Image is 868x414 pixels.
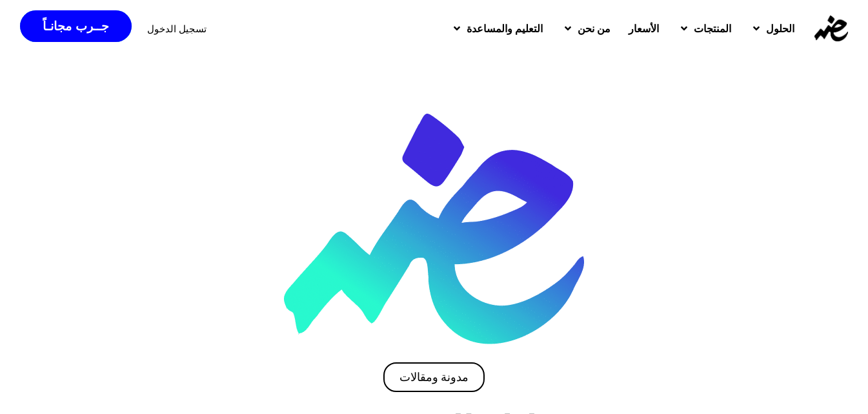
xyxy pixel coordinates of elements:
span: الحلول [766,21,794,36]
span: المنتجات [694,21,731,36]
img: eDariba [284,114,584,344]
a: تسجيل الدخول [147,24,207,34]
a: الحلول [740,12,803,45]
a: الأسعار [620,12,668,45]
span: التعليم والمساعدة [467,21,543,36]
span: من نحن [578,21,611,36]
a: المنتجات [668,12,740,45]
span: جــرب مجانـاً [43,20,108,32]
a: جــرب مجانـاً [20,10,131,42]
img: eDariba [814,16,848,41]
a: التعليم والمساعدة [441,12,552,45]
span: مدونة ومقالات [383,362,485,392]
span: الأسعار [629,21,659,36]
a: من نحن [552,12,620,45]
